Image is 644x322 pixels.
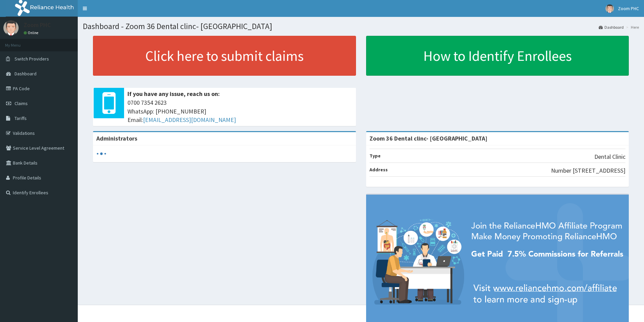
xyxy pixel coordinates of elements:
[624,24,639,30] li: Here
[599,24,624,30] a: Dashboard
[369,153,381,159] b: Type
[24,30,40,35] a: Online
[551,166,625,175] p: Number [STREET_ADDRESS]
[369,134,487,142] strong: Zoom 36 Dental clinc- [GEOGRAPHIC_DATA]
[127,98,353,124] span: 0700 7354 2623 WhatsApp: [PHONE_NUMBER] Email:
[366,36,629,76] a: How to Identify Enrollees
[96,134,137,142] b: Administrators
[93,36,356,76] a: Click here to submit claims
[369,167,388,173] b: Address
[24,22,51,28] p: Zoom PHC
[127,90,220,98] b: If you have any issue, reach us on:
[605,4,614,13] img: User Image
[3,20,19,35] img: User Image
[594,152,625,161] p: Dental Clinic
[96,149,106,159] svg: audio-loading
[83,22,639,31] h1: Dashboard - Zoom 36 Dental clinc- [GEOGRAPHIC_DATA]
[15,100,28,106] span: Claims
[618,5,639,11] span: Zoom PHC
[15,115,27,121] span: Tariffs
[143,116,236,124] a: [EMAIL_ADDRESS][DOMAIN_NAME]
[15,56,49,62] span: Switch Providers
[15,71,37,77] span: Dashboard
